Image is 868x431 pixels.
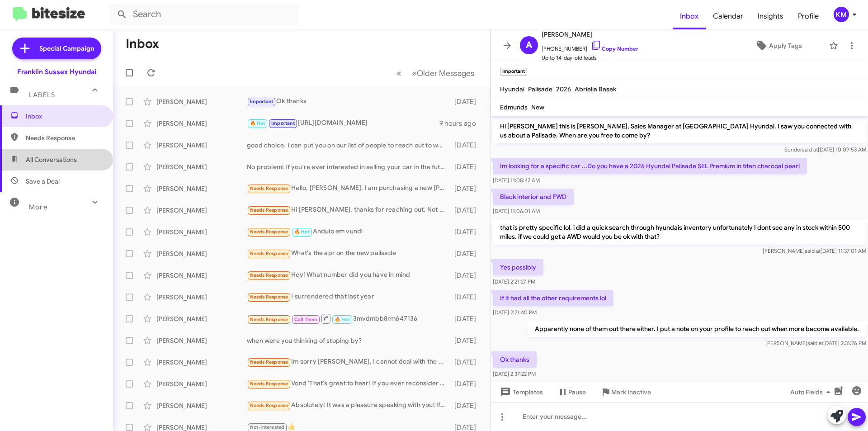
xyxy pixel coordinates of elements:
[706,3,750,29] a: Calendar
[750,3,791,29] a: Insights
[156,249,247,258] div: [PERSON_NAME]
[611,384,651,400] span: Mark Inactive
[417,68,474,78] span: Older Messages
[392,64,480,82] nav: Page navigation example
[406,64,480,82] button: Next
[247,248,450,259] div: What's the apr on the new palisade
[126,37,159,51] h1: Inbox
[493,278,535,285] span: [DATE] 2:21:27 PM
[12,38,101,59] a: Special Campaign
[491,384,550,400] button: Templates
[807,340,823,346] span: said at
[247,183,450,194] div: Hello, [PERSON_NAME]. I am purchasing a new [PERSON_NAME] SE, 2025. Would you share its price (wh...
[156,141,247,150] div: [PERSON_NAME]
[247,270,450,280] div: Hey! What number did you have in mind
[531,103,544,111] span: New
[156,162,247,171] div: [PERSON_NAME]
[26,155,77,164] span: All Conversations
[294,317,318,322] span: Call Them
[526,38,532,52] span: A
[294,229,310,235] span: 🔥 Hot
[500,85,524,93] span: Hyundai
[493,351,537,368] p: Ok thanks
[26,112,103,121] span: Inbox
[156,358,247,367] div: [PERSON_NAME]
[335,317,350,322] span: 🔥 Hot
[156,293,247,302] div: [PERSON_NAME]
[556,85,571,93] span: 2026
[26,133,103,142] span: Needs Response
[450,249,483,258] div: [DATE]
[493,158,807,174] p: Im looking for a specific car ...Do you have a 2026 Hyundai Palisade SEL Premium in titan charcoa...
[542,53,638,62] span: Up to 14-day-old leads
[156,97,247,106] div: [PERSON_NAME]
[673,3,706,29] span: Inbox
[250,99,274,104] span: Important
[250,359,288,365] span: Needs Response
[568,384,586,400] span: Pause
[834,7,849,22] div: KM
[591,45,638,52] a: Copy Number
[412,67,417,79] span: »
[156,379,247,388] div: [PERSON_NAME]
[528,85,552,93] span: Palisade
[156,314,247,323] div: [PERSON_NAME]
[450,379,483,388] div: [DATE]
[493,118,866,143] p: Hi [PERSON_NAME] this is [PERSON_NAME], Sales Manager at [GEOGRAPHIC_DATA] Hyundai. I saw you con...
[156,336,247,345] div: [PERSON_NAME]
[542,29,638,40] span: [PERSON_NAME]
[247,336,450,345] div: when were you thinking of stoping by?
[493,290,613,306] p: If it had all the other requirements lol
[450,227,483,237] div: [DATE]
[250,381,288,387] span: Needs Response
[732,38,825,54] button: Apply Tags
[450,206,483,215] div: [DATE]
[247,205,450,215] div: Hi [PERSON_NAME], thanks for reaching out. Not seriously looking at the moment, just starting to ...
[156,119,247,128] div: [PERSON_NAME]
[493,370,536,377] span: [DATE] 2:37:22 PM
[439,119,483,128] div: 9 hours ago
[805,247,821,254] span: said at
[247,313,450,324] div: 3mvdmbb8rm647136
[493,259,543,275] p: Yes possibly
[783,384,841,400] button: Auto Fields
[493,177,540,184] span: [DATE] 11:05:42 AM
[250,272,288,278] span: Needs Response
[500,103,528,111] span: Edmunds
[450,184,483,193] div: [DATE]
[247,162,450,171] div: No problem! If you're ever interested in selling your car in the future, feel free to reach out. ...
[391,64,407,82] button: Previous
[156,227,247,237] div: [PERSON_NAME]
[450,162,483,171] div: [DATE]
[247,96,450,107] div: Ok thanks
[450,358,483,367] div: [DATE]
[450,141,483,150] div: [DATE]
[784,146,866,153] span: Sender [DATE] 10:09:53 AM
[542,40,638,53] span: [PHONE_NUMBER]
[17,67,96,76] div: Franklin Sussex Hyundai
[250,229,288,235] span: Needs Response
[26,177,60,186] span: Save a Deal
[250,207,288,213] span: Needs Response
[247,227,450,237] div: Andulo em vundi
[250,185,288,191] span: Needs Response
[769,38,802,54] span: Apply Tags
[156,206,247,215] div: [PERSON_NAME]
[247,141,450,150] div: good choice. I can put you on our list of people to reach out to when they hit the lot by the end...
[247,357,450,367] div: Im sorry [PERSON_NAME], I cannot deal with the car right now. I just had a sudden death in my fam...
[29,203,47,211] span: More
[39,44,94,53] span: Special Campaign
[450,401,483,410] div: [DATE]
[493,219,866,245] p: that is pretty specific lol. i did a quick search through hyundais inventory unfortunately I dont...
[493,208,540,214] span: [DATE] 11:06:01 AM
[450,336,483,345] div: [DATE]
[271,120,295,126] span: Important
[247,400,450,411] div: Absolutely! It was a pleasure speaking with you! If all goes well my generally frugal nephew will...
[109,4,299,25] input: Search
[802,146,818,153] span: said at
[29,91,55,99] span: Labels
[493,309,537,316] span: [DATE] 2:21:40 PM
[493,189,574,205] p: Black interior and FWD
[790,384,834,400] span: Auto Fields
